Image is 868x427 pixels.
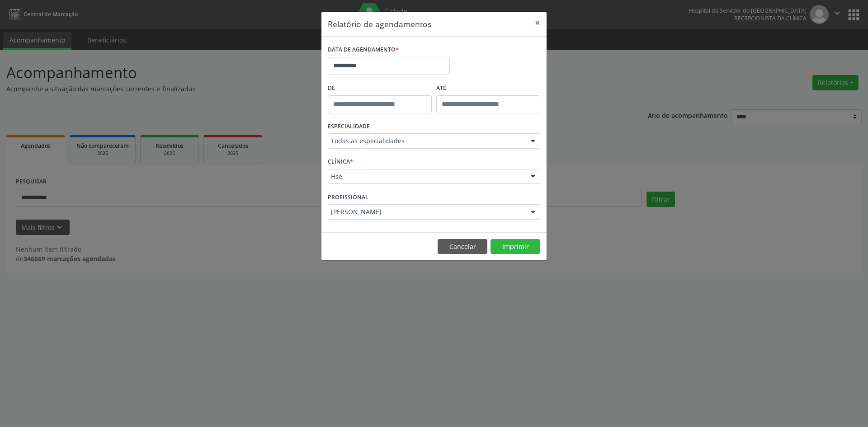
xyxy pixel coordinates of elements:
span: Todas as especialidades [331,136,522,145]
label: PROFISSIONAL [328,190,368,204]
label: DATA DE AGENDAMENTO [328,43,399,57]
span: Hse [331,172,522,181]
label: De [328,81,432,95]
button: Close [528,12,547,34]
label: ESPECIALIDADE [328,120,370,134]
label: ATÉ [436,81,540,95]
label: CLÍNICA [328,155,353,169]
h5: Relatório de agendamentos [328,18,431,30]
button: Imprimir [491,239,540,254]
button: Cancelar [438,239,487,254]
span: [PERSON_NAME] [331,207,522,216]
